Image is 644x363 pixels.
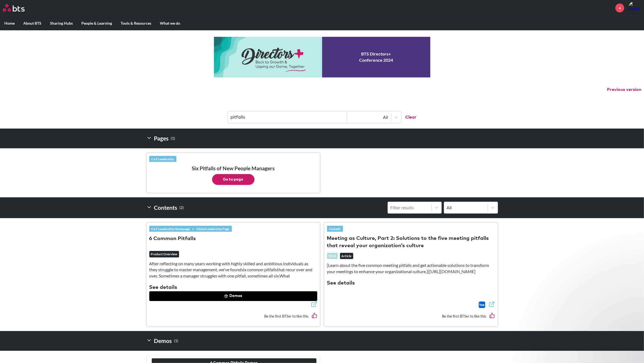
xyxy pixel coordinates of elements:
[327,235,495,250] button: Meeting as Culture, Part 2: Solutions to the five meeting pitfalls that reveal your organization’...
[536,247,644,348] iframe: Intercom notifications message
[146,335,179,346] h2: Demos
[350,114,388,120] div: All
[149,226,192,232] a: Co E Leadership Homepage
[149,284,177,291] button: See details
[628,1,641,14] a: Profile
[214,37,430,77] a: Conference 2024
[149,291,317,301] button: Demos
[194,226,232,232] a: Global Leadership Page
[607,87,641,93] button: Previous version
[146,202,184,214] h2: Contents
[628,1,641,14] img: Pratik Sabherwal
[174,337,179,345] small: ( 1 )
[488,301,495,309] a: External link
[615,4,624,12] a: +
[479,302,485,308] a: Download file from Box
[327,253,338,259] div: 2024
[391,205,429,211] div: Filter results
[19,16,46,30] label: About BTS
[327,309,495,324] div: Be the first BTSer to like this.
[77,16,116,30] label: People & Learning
[149,235,196,243] button: 6 Common Pitfalls
[149,309,317,324] div: Be the first BTSer to like this.
[3,4,25,12] img: BTS Logo
[146,133,175,144] h2: Pages
[340,253,353,259] em: Article
[401,111,417,123] button: Clear
[156,16,184,30] label: What we do
[327,226,343,232] a: GlobalX
[180,204,184,211] small: ( 2 )
[149,156,176,162] a: Co E Leadership
[149,261,317,279] p: After reflecting on many years working with highly skilled and ambitious individuals as they stru...
[626,345,639,358] iframe: Intercom live chat
[227,111,347,123] input: Find contents, pages and demos...
[46,16,77,30] label: Sharing Hubs
[311,301,317,309] a: External link
[327,262,495,274] p: [Learn about the five common meeting pitfalls and get actionable solutions to transform your meet...
[327,280,355,287] button: See details
[149,251,179,257] em: Product Overview
[212,174,255,185] button: Go to page
[479,302,485,308] img: Box logo
[3,4,35,12] a: Go home
[149,165,317,185] h3: Six Pitfalls of New People Managers
[171,135,175,142] small: ( 1 )
[116,16,156,30] label: Tools & Resources
[447,205,485,211] div: All
[149,226,232,232] div: »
